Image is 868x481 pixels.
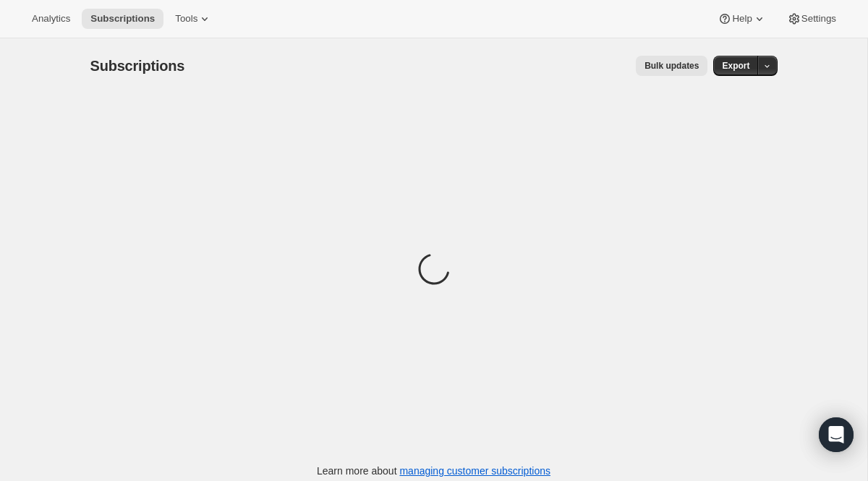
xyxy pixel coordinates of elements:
button: Subscriptions [82,9,163,29]
button: Export [713,56,758,76]
span: Help [732,13,752,25]
span: Bulk updates [644,60,699,72]
button: Tools [166,9,221,29]
div: Open Intercom Messenger [819,417,854,452]
span: Subscriptions [90,13,155,25]
span: Export [722,60,749,72]
button: Settings [778,9,845,29]
button: Analytics [23,9,79,29]
span: Tools [175,13,197,25]
span: Analytics [32,13,70,25]
span: Settings [801,13,836,25]
span: Subscriptions [90,58,185,74]
p: Learn more about [317,464,550,478]
button: Help [709,9,775,29]
button: Bulk updates [636,56,707,76]
a: managing customer subscriptions [399,465,550,477]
